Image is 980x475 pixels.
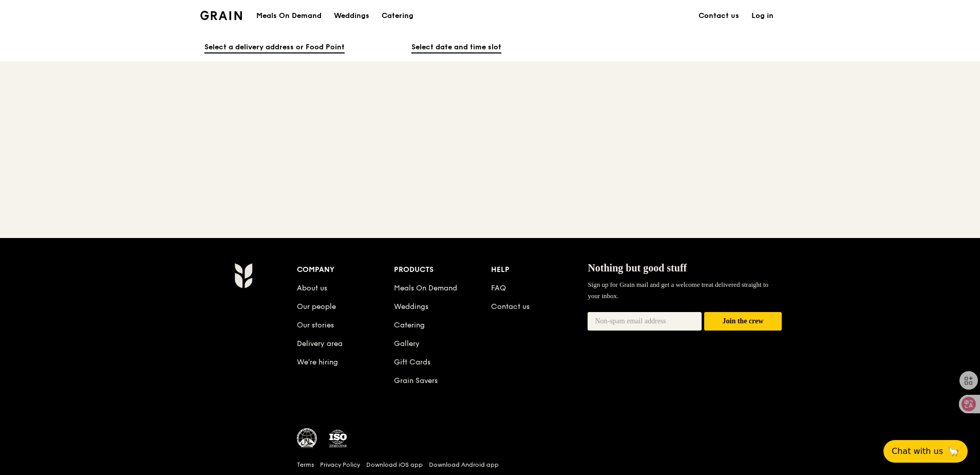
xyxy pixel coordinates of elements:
a: Delivery area [297,339,343,348]
a: Contact us [491,302,530,311]
button: Join the crew [704,312,782,331]
div: Weddings [334,1,369,31]
a: Meals On Demand [394,284,457,293]
span: 🦙 [947,445,959,458]
a: Our stories [297,321,334,330]
div: Catering [382,1,413,31]
a: Log in [745,1,780,31]
a: Download Android app [429,461,499,469]
a: Weddings [328,1,375,31]
a: Weddings [394,302,428,311]
span: Sign up for Grain mail and get a welcome treat delivered straight to your inbox. [588,281,768,300]
img: Grain [234,263,252,288]
a: Terms [297,461,314,469]
div: Company [297,263,394,277]
a: Grain Savers [394,376,438,385]
span: Select a delivery address or Food Point [204,42,345,53]
a: Catering [394,321,425,330]
span: Nothing but good stuff [588,262,687,273]
a: Gift Cards [394,358,430,367]
img: MUIS Halal Certified [297,428,317,449]
div: Products [394,263,491,277]
a: Gallery [394,339,420,348]
img: Grain [200,11,242,20]
span: Chat with us [892,445,943,458]
input: Non-spam email address [588,312,702,331]
a: About us [297,284,327,293]
a: Contact us [692,1,745,31]
a: Catering [375,1,420,31]
a: Our people [297,302,336,311]
img: ISO Certified [328,428,348,449]
div: Help [491,263,588,277]
a: Download iOS app [366,461,423,469]
a: Privacy Policy [320,461,360,469]
span: Select date and time slot [411,42,501,53]
button: Chat with us🦙 [883,440,968,463]
a: FAQ [491,284,506,293]
h1: Meals On Demand [256,11,322,21]
a: We’re hiring [297,358,338,367]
